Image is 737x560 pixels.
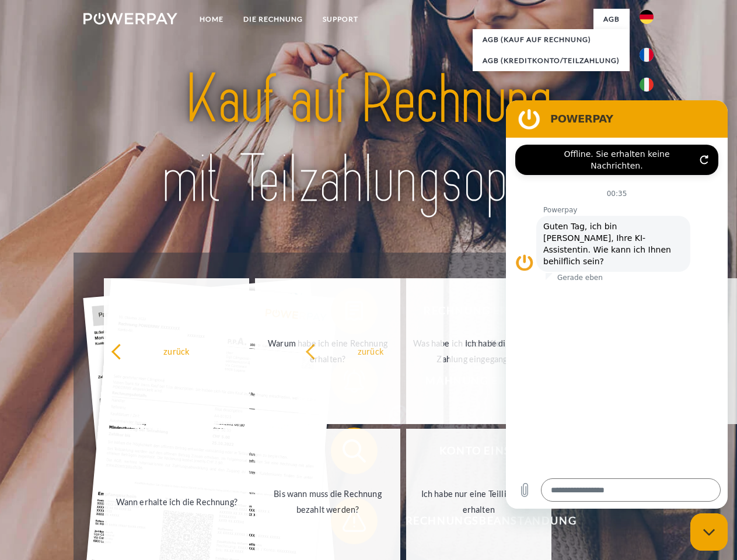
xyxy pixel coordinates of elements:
[506,100,728,509] iframe: Messaging-Fenster
[111,56,626,223] img: title-powerpay_de.svg
[190,9,233,30] a: Home
[690,513,728,551] iframe: Schaltfläche zum Öffnen des Messaging-Fensters; Konversation läuft
[593,9,630,30] a: agb
[233,9,313,30] a: DIE RECHNUNG
[640,10,654,24] img: de
[111,343,242,359] div: zurück
[262,486,393,517] div: Bis wann muss die Rechnung bezahlt werden?
[456,335,588,367] div: Ich habe die Rechnung bereits bezahlt
[83,13,177,24] img: logo-powerpay-white.svg
[473,29,630,50] a: AGB (Kauf auf Rechnung)
[640,78,654,92] img: it
[413,486,544,517] div: Ich habe nur eine Teillieferung erhalten
[313,9,368,30] a: SUPPORT
[111,494,242,509] div: Wann erhalte ich die Rechnung?
[305,343,436,359] div: zurück
[262,335,393,367] div: Warum habe ich eine Rechnung erhalten?
[640,48,654,62] img: fr
[473,50,630,71] a: AGB (Kreditkonto/Teilzahlung)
